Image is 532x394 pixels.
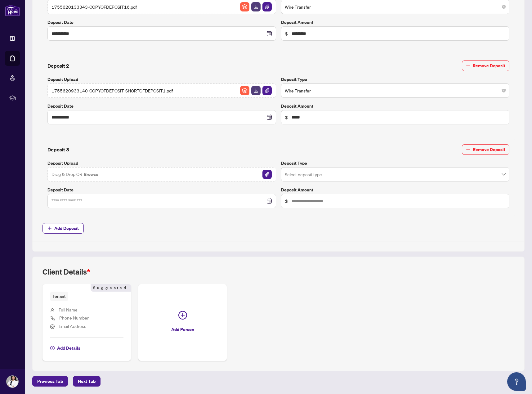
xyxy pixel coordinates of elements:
[51,87,173,94] span: 1755620933140-COPYOFDEPOSIT-SHORTOFDEPOSIT1.pdf
[281,19,510,26] label: Deposit Amount
[59,307,78,312] span: Full Name
[57,343,80,353] span: Add Details
[47,226,52,231] span: plus
[240,2,249,11] img: File Archive
[251,86,261,95] img: File Download
[507,372,526,391] button: Open asap
[47,160,276,167] label: Deposit Upload
[462,60,509,71] button: Remove Deposit
[178,311,187,320] span: plus-circle
[262,169,272,179] button: File Attachement
[462,144,509,155] button: Remove Deposit
[51,3,137,10] span: 1755620133343-COPYOFDEPOSIT16.pdf
[240,2,250,12] button: File Archive
[50,346,55,350] span: plus-circle
[78,376,96,386] span: Next Tab
[91,284,131,292] span: Suggested
[138,284,227,361] button: Add Person
[7,376,18,387] img: Profile Icon
[240,86,249,95] img: File Archive
[502,5,506,9] span: close-circle
[285,85,506,96] span: Wire Transfer
[281,160,510,167] label: Deposit Type
[51,170,99,178] span: Drag & Drop OR
[47,167,276,181] span: Drag & Drop OR BrowseFile Attachement
[262,86,272,95] img: File Attachement
[171,325,194,334] span: Add Person
[262,2,272,12] button: File Attachement
[466,64,470,68] span: minus
[281,76,510,83] label: Deposit Type
[47,62,69,69] h4: Deposit 2
[47,103,276,110] label: Deposit Date
[47,76,276,83] label: Deposit Upload
[42,223,84,234] button: Add Deposit
[502,89,506,92] span: close-circle
[262,2,272,11] img: File Attachement
[47,186,276,193] label: Deposit Date
[285,198,288,204] span: $
[240,86,250,96] button: File Archive
[54,223,79,233] span: Add Deposit
[59,315,89,320] span: Phone Number
[251,86,261,96] button: File Download
[42,267,90,277] h2: Client Details
[47,146,69,153] h4: Deposit 3
[251,2,261,12] button: File Download
[37,376,63,386] span: Previous Tab
[47,83,276,98] span: 1755620933140-COPYOFDEPOSIT-SHORTOFDEPOSIT1.pdfFile ArchiveFile DownloadFile Attachement
[285,30,288,37] span: $
[262,170,272,179] img: File Attachement
[50,343,81,353] button: Add Details
[5,5,20,16] img: logo
[262,86,272,96] button: File Attachement
[59,323,86,329] span: Email Address
[473,61,505,71] span: Remove Deposit
[285,114,288,121] span: $
[285,1,506,13] span: Wire Transfer
[50,292,68,301] span: Tenant
[47,19,276,26] label: Deposit Date
[32,376,68,387] button: Previous Tab
[73,376,101,387] button: Next Tab
[473,145,505,154] span: Remove Deposit
[466,147,470,152] span: minus
[251,2,261,11] img: File Download
[281,186,510,193] label: Deposit Amount
[281,103,510,110] label: Deposit Amount
[83,170,99,178] button: Browse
